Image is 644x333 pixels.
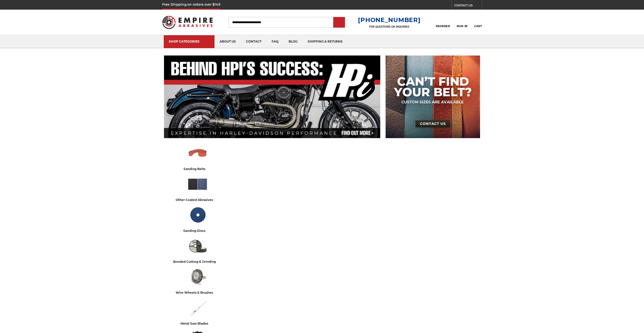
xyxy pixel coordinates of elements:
[187,174,208,195] img: Other Coated Abrasives
[214,35,241,48] a: about us
[176,197,220,202] div: other coated abrasives
[284,35,303,48] a: blog
[241,35,267,48] a: contact
[187,235,208,256] img: Bonded Cutting & Grinding
[267,35,284,48] a: faq
[334,17,344,28] input: Submit
[187,143,208,164] img: Sanding Belts
[187,297,208,318] img: Metal Saw Blades
[164,55,380,138] img: Banner for an interview featuring Horsepower Inc who makes Harley performance upgrades featured o...
[474,17,482,28] a: Cart
[303,35,348,48] a: shipping & returns
[187,266,208,287] img: Wire Wheels & Brushes
[436,17,450,28] a: Reorder
[166,205,229,233] a: sanding discs
[173,259,222,264] div: bonded cutting & grinding
[386,55,480,138] img: promo banner for custom belts.
[176,290,220,295] div: wire wheels & brushes
[474,25,482,28] span: Cart
[436,25,450,28] span: Reorder
[183,228,212,233] div: sanding discs
[358,25,420,28] p: FOR QUESTIONS OR INQUIRIES
[162,12,213,32] img: Empire Abrasives
[164,35,214,48] a: SHOP CATEGORIES
[166,235,229,264] a: bonded cutting & grinding
[166,143,229,172] a: sanding belts
[454,3,482,10] a: CONTACT US
[166,297,229,326] a: metal saw blades
[166,266,229,295] a: wire wheels & brushes
[184,166,212,172] div: sanding belts
[187,205,208,226] img: Sanding Discs
[166,174,229,202] a: other coated abrasives
[180,321,215,326] div: metal saw blades
[358,16,420,24] a: [PHONE_NUMBER]
[457,25,468,28] span: Sign In
[169,40,209,43] div: SHOP CATEGORIES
